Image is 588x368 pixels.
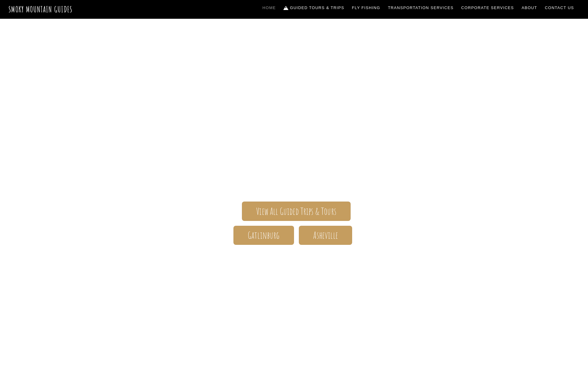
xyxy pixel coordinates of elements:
a: View All Guided Trips & Tours [242,202,351,221]
a: Contact Us [543,2,576,14]
a: Corporate Services [459,2,517,14]
a: Transportation Services [385,2,456,14]
span: Asheville [313,232,338,238]
span: Smoky Mountain Guides [118,107,470,137]
a: Fly Fishing [350,2,383,14]
a: Smoky Mountain Guides [8,4,73,14]
a: Gatlinburg [233,226,294,245]
a: Asheville [299,226,352,245]
span: View All Guided Trips & Tours [256,208,336,215]
a: Guided Tours & Trips [281,2,347,14]
h1: Your adventure starts here. [118,255,470,269]
a: About [519,2,540,14]
span: Gatlinburg [248,232,280,238]
a: Home [260,2,278,14]
span: The ONLY one-stop, full Service Guide Company for the Gatlinburg and [GEOGRAPHIC_DATA] side of th... [118,137,470,184]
